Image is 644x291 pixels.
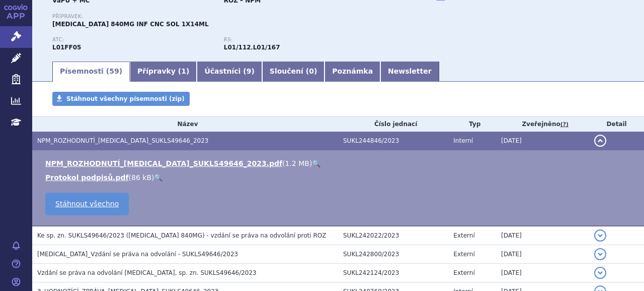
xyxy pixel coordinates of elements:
a: Účastníci (9) [197,62,262,82]
button: detail [594,135,606,147]
p: ATC: [52,37,214,43]
strong: atezolizumab [224,44,251,51]
span: Ke sp. zn. SUKLS49646/2023 (TECENTRIQ 840MG) - vzdání se práva na odvolání proti ROZ [37,232,326,239]
td: [DATE] [496,245,589,264]
span: 9 [247,67,252,75]
a: Poznámka [325,62,380,82]
p: Přípravek: [52,14,395,20]
a: Přípravky (1) [130,62,197,82]
button: detail [594,267,606,279]
span: 0 [309,67,314,75]
abbr: (?) [560,121,569,128]
th: Zveřejněno [496,117,589,132]
span: Vzdání se práva na odvolání TECENTRIQ, sp. zn. SUKLS49646/2023 [37,269,257,276]
a: Protokol podpisů.pdf [45,173,129,182]
a: 🔍 [154,173,163,182]
td: SUKL242124/2023 [338,264,448,282]
button: detail [594,229,606,242]
strong: atezolizumab o síle 840 mg [253,44,280,51]
a: 🔍 [312,159,320,167]
th: Číslo jednací [338,117,448,132]
span: [MEDICAL_DATA] 840MG INF CNC SOL 1X14ML [52,21,209,28]
td: SUKL242022/2023 [338,226,448,245]
span: 1.2 MB [285,159,309,167]
a: Stáhnout všechny písemnosti (zip) [52,92,190,106]
th: Detail [589,117,644,132]
li: ( ) [45,158,634,168]
p: RS: [224,37,385,43]
a: Písemnosti (59) [52,62,130,82]
th: Název [32,117,338,132]
td: SUKL244846/2023 [338,132,448,150]
span: Interní [453,137,473,144]
a: Sloučení (0) [262,62,325,82]
a: Newsletter [380,62,439,82]
button: detail [594,248,606,260]
a: Stáhnout všechno [45,193,129,215]
div: , [224,37,395,52]
span: Externí [453,251,474,258]
span: Externí [453,269,474,276]
td: [DATE] [496,226,589,245]
span: NPM_ROZHODNUTÍ_TECENTRIQ_SUKLS49646_2023 [37,137,208,144]
span: 59 [109,67,119,75]
span: Stáhnout všechny písemnosti (zip) [66,95,185,102]
span: TECENTRIQ_Vzdání se práva na odvolání - SUKLS49646/2023 [37,251,238,258]
th: Typ [448,117,496,132]
strong: ATEZOLIZUMAB [52,44,81,51]
span: Externí [453,232,474,239]
span: 86 kB [131,173,151,182]
td: SUKL242800/2023 [338,245,448,264]
span: 1 [181,67,186,75]
li: ( ) [45,172,634,183]
td: [DATE] [496,132,589,150]
a: NPM_ROZHODNUTÍ_[MEDICAL_DATA]_SUKLS49646_2023.pdf [45,159,282,167]
td: [DATE] [496,264,589,282]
